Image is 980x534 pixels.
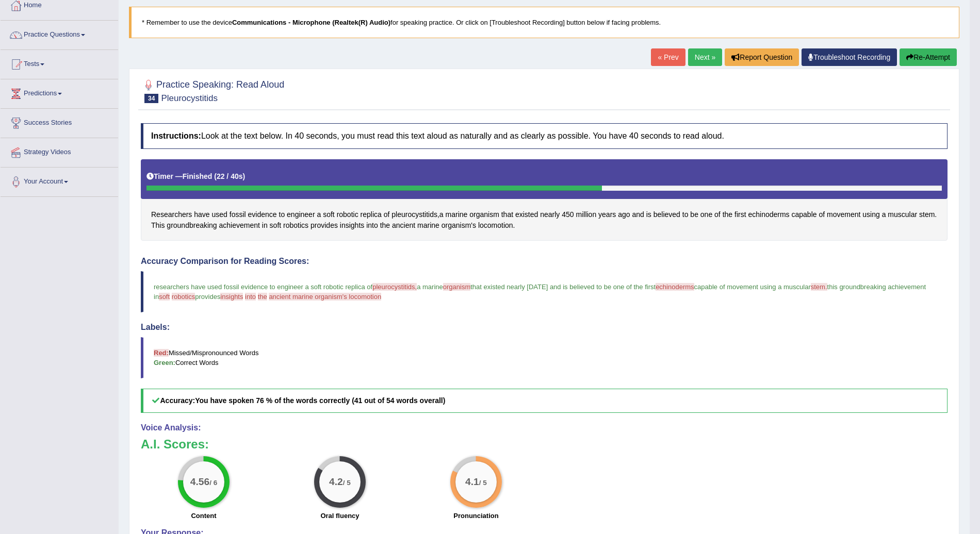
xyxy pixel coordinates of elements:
[656,283,694,291] span: echinoderms
[888,209,917,220] span: Click to see word definition
[725,48,799,66] button: Report Question
[392,220,415,231] span: Click to see word definition
[320,511,359,521] label: Oral fluency
[141,323,948,332] h4: Labels:
[562,209,574,220] span: Click to see word definition
[154,359,175,366] b: Green:
[576,209,597,220] span: Click to see word definition
[258,293,267,301] span: the
[366,220,378,231] span: Click to see word definition
[465,476,479,488] big: 4.1
[443,283,470,291] span: organism
[154,349,169,357] b: Red:
[417,220,439,231] span: Click to see word definition
[230,209,246,220] span: Click to see word definition
[146,173,245,180] h5: Timer —
[209,479,217,487] small: / 6
[654,209,680,220] span: Click to see word definition
[792,209,817,220] span: Click to see word definition
[694,283,811,291] span: capable of movement using a muscular
[734,209,746,220] span: Click to see word definition
[372,283,417,291] span: pleurocystitids,
[220,293,243,301] span: insights
[141,389,948,413] h5: Accuracy:
[479,479,487,487] small: / 5
[417,283,443,291] span: a marine
[1,50,118,76] a: Tests
[141,437,209,451] b: A.I. Scores:
[232,19,390,26] b: Communications - Microphone (Realtek(R) Audio)
[195,396,445,405] b: You have spoken 76 % of the words correctly (41 out of 54 words overall)
[161,93,218,103] small: Pleurocystitids
[151,220,165,231] span: Click to see word definition
[651,48,685,66] a: « Prev
[190,476,209,488] big: 4.56
[690,209,698,220] span: Click to see word definition
[540,209,560,220] span: Click to see word definition
[194,209,209,220] span: Click to see word definition
[141,123,948,149] h4: Look at the text below. In 40 seconds, you must read this text aloud as naturally and as clearly ...
[1,21,118,46] a: Practice Questions
[245,293,256,301] span: into
[219,220,260,231] span: Click to see word definition
[384,209,390,220] span: Click to see word definition
[1,109,118,135] a: Success Stories
[141,337,948,378] blockquote: Missed/Mispronounced Words Correct Words
[1,79,118,105] a: Predictions
[470,283,656,291] span: that existed nearly [DATE] and is believed to be one of the first
[262,220,268,231] span: Click to see word definition
[446,209,468,220] span: Click to see word definition
[129,7,959,38] blockquote: * Remember to use the device for speaking practice. Or click on [Troubleshoot Recording] button b...
[248,209,277,220] span: Click to see word definition
[723,209,732,220] span: Click to see word definition
[862,209,879,220] span: Click to see word definition
[900,48,957,66] button: Re-Attempt
[501,209,513,220] span: Click to see word definition
[317,209,321,220] span: Click to see word definition
[598,209,616,220] span: Click to see word definition
[919,209,935,220] span: Click to see word definition
[515,209,538,220] span: Click to see word definition
[270,220,282,231] span: Click to see word definition
[141,257,948,266] h4: Accuracy Comparison for Reading Scores:
[283,220,308,231] span: Click to see word definition
[632,209,644,220] span: Click to see word definition
[714,209,721,220] span: Click to see word definition
[183,172,213,180] b: Finished
[819,209,825,220] span: Click to see word definition
[340,220,364,231] span: Click to see word definition
[811,283,827,291] span: stem.
[361,209,382,220] span: Click to see word definition
[141,423,948,432] h4: Voice Analysis:
[159,293,170,301] span: soft
[191,511,216,521] label: Content
[167,220,217,231] span: Click to see word definition
[151,131,201,140] b: Instructions:
[279,209,285,220] span: Click to see word definition
[1,138,118,164] a: Strategy Videos
[827,209,860,220] span: Click to see word definition
[269,293,381,301] span: ancient marine organism's locomotion
[688,48,722,66] a: Next »
[195,293,220,301] span: provides
[141,159,948,241] div: , . .
[682,209,689,220] span: Click to see word definition
[453,511,498,521] label: Pronunciation
[243,172,246,180] b: )
[618,209,630,220] span: Click to see word definition
[217,172,243,180] b: 22 / 40s
[439,209,444,220] span: Click to see word definition
[311,220,338,231] span: Click to see word definition
[748,209,789,220] span: Click to see word definition
[478,220,513,231] span: Click to see word definition
[646,209,651,220] span: Click to see word definition
[287,209,315,220] span: Click to see word definition
[700,209,712,220] span: Click to see word definition
[391,209,437,220] span: Click to see word definition
[144,94,158,103] span: 34
[343,479,351,487] small: / 5
[442,220,476,231] span: Click to see word definition
[469,209,499,220] span: Click to see word definition
[212,209,227,220] span: Click to see word definition
[329,476,343,488] big: 4.2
